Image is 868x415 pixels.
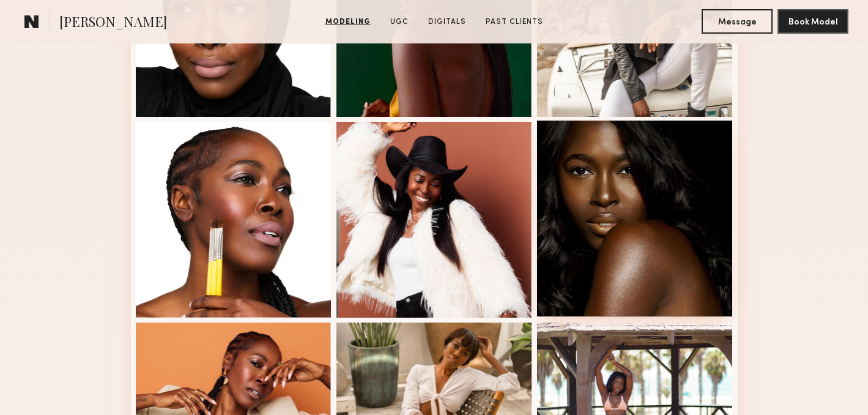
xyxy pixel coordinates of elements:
[385,17,414,28] a: UGC
[321,17,376,28] a: Modeling
[777,9,848,34] button: Book Model
[702,9,773,34] button: Message
[777,16,848,26] a: Book Model
[59,12,167,34] span: [PERSON_NAME]
[481,17,548,28] a: Past Clients
[423,17,471,28] a: Digitals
